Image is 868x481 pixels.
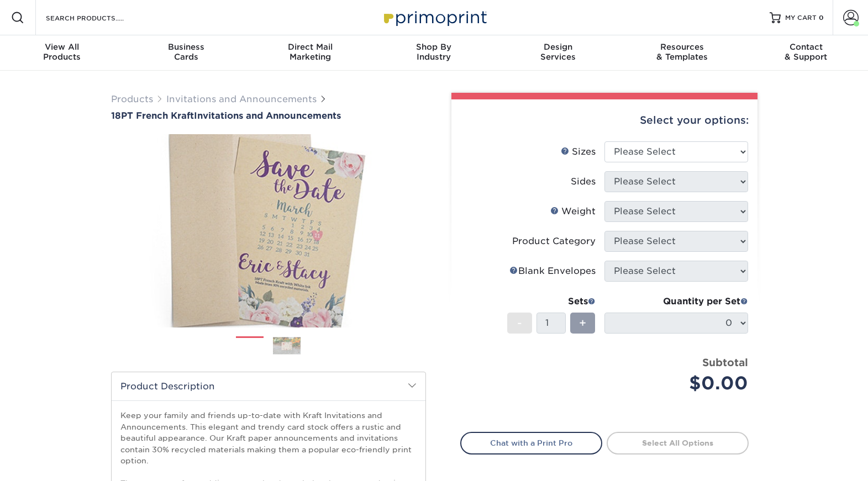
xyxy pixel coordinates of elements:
[620,42,744,52] span: Resources
[124,35,248,71] a: BusinessCards
[496,42,620,62] div: Services
[111,110,426,121] a: 18PT French KraftInvitations and Announcements
[124,42,248,62] div: Cards
[744,42,868,52] span: Contact
[702,356,748,368] strong: Subtotal
[460,99,749,141] div: Select your options:
[571,175,596,188] div: Sides
[111,110,426,121] h1: Invitations and Announcements
[550,205,596,218] div: Weight
[236,332,264,360] img: Invitations and Announcements 01
[45,11,152,24] input: SEARCH PRODUCTS.....
[561,145,596,158] div: Sizes
[112,372,425,400] h2: Product Description
[372,42,496,52] span: Shop By
[248,42,372,62] div: Marketing
[273,337,301,354] img: Invitations and Announcements 02
[620,35,744,71] a: Resources& Templates
[111,110,194,121] span: 18PT French Kraft
[517,315,522,331] span: -
[111,94,153,104] a: Products
[512,235,596,248] div: Product Category
[248,42,372,52] span: Direct Mail
[496,35,620,71] a: DesignServices
[372,42,496,62] div: Industry
[744,42,868,62] div: & Support
[613,370,748,397] div: $0.00
[111,126,426,336] img: 18PT French Kraft 01
[379,6,490,29] img: Primoprint
[496,42,620,52] span: Design
[372,35,496,71] a: Shop ByIndustry
[819,14,824,22] span: 0
[785,13,817,23] span: MY CART
[604,295,748,308] div: Quantity per Set
[579,315,586,331] span: +
[166,94,317,104] a: Invitations and Announcements
[248,35,372,71] a: Direct MailMarketing
[124,42,248,52] span: Business
[509,265,596,278] div: Blank Envelopes
[744,35,868,71] a: Contact& Support
[507,295,596,308] div: Sets
[620,42,744,62] div: & Templates
[607,432,749,454] a: Select All Options
[460,432,602,454] a: Chat with a Print Pro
